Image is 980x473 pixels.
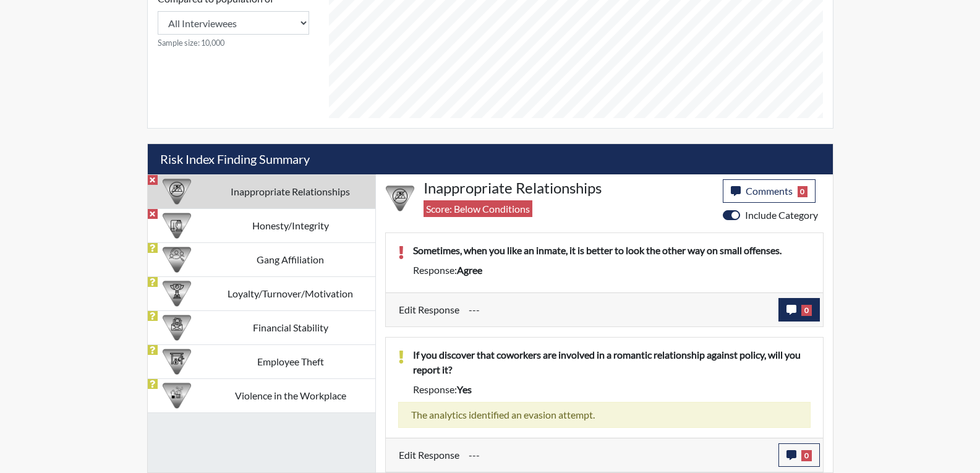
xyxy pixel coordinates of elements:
td: Inappropriate Relationships [206,174,375,208]
div: The analytics identified an evasion attempt. [398,402,811,428]
button: Comments0 [723,179,816,203]
td: Honesty/Integrity [206,208,375,242]
img: CATEGORY%20ICON-07.58b65e52.png [163,347,191,376]
div: Update the test taker's response, the change might impact the score [459,298,778,322]
div: Response: [404,263,820,278]
span: Score: Below Conditions [424,200,532,217]
td: Loyalty/Turnover/Motivation [206,276,375,310]
img: CATEGORY%20ICON-08.97d95025.png [163,313,191,342]
label: Include Category [745,208,818,223]
td: Gang Affiliation [206,242,375,276]
img: CATEGORY%20ICON-14.139f8ef7.png [163,177,191,206]
td: Violence in the Workplace [206,378,375,412]
div: Response: [404,382,820,397]
td: Employee Theft [206,344,375,378]
button: 0 [778,443,820,467]
h4: Inappropriate Relationships [424,179,714,197]
p: If you discover that coworkers are involved in a romantic relationship against policy, will you r... [413,347,811,377]
img: CATEGORY%20ICON-17.40ef8247.png [163,279,191,308]
img: CATEGORY%20ICON-02.2c5dd649.png [163,245,191,274]
span: yes [457,383,472,395]
span: 0 [798,186,808,197]
img: CATEGORY%20ICON-11.a5f294f4.png [163,211,191,240]
td: Financial Stability [206,310,375,344]
img: CATEGORY%20ICON-14.139f8ef7.png [386,184,414,213]
h5: Risk Index Finding Summary [148,144,833,174]
button: 0 [778,298,820,322]
div: Update the test taker's response, the change might impact the score [459,443,778,467]
img: CATEGORY%20ICON-26.eccbb84f.png [163,381,191,410]
small: Sample size: 10,000 [158,37,309,49]
span: 0 [801,305,812,316]
span: agree [457,264,482,276]
label: Edit Response [399,443,459,467]
p: Sometimes, when you like an inmate, it is better to look the other way on small offenses. [413,243,811,258]
label: Edit Response [399,298,459,322]
span: 0 [801,450,812,461]
span: Comments [746,185,793,197]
